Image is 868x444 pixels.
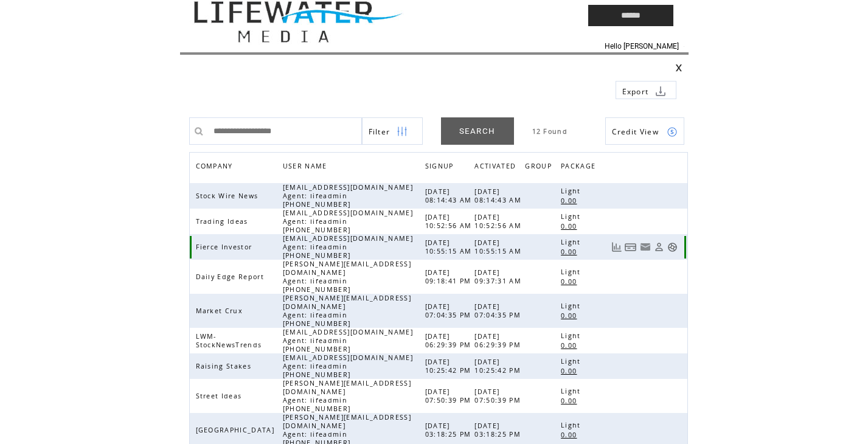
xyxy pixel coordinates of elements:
span: 0.00 [561,397,580,405]
span: Stock Wire News [196,192,262,200]
img: download.png [655,86,666,97]
a: 0.00 [561,276,583,286]
span: USER NAME [283,159,330,176]
span: [EMAIL_ADDRESS][DOMAIN_NAME] Agent: lifeadmin [PHONE_NUMBER] [283,209,413,234]
span: [DATE] 07:50:39 PM [474,387,524,404]
span: [PERSON_NAME][EMAIL_ADDRESS][DOMAIN_NAME] Agent: lifeadmin [PHONE_NUMBER] [283,294,411,328]
a: 0.00 [561,221,583,231]
img: filters.png [397,118,408,145]
span: Raising Stakes [196,362,255,370]
span: [DATE] 07:04:35 PM [474,302,524,319]
a: Support [667,242,678,252]
a: Filter [362,117,423,145]
span: [DATE] 07:04:35 PM [425,302,474,319]
span: ACTIVATED [474,159,519,176]
span: Fierce Investor [196,243,255,251]
span: 0.00 [561,196,580,205]
a: USER NAME [283,162,330,169]
span: 12 Found [532,127,568,136]
span: Light [561,357,584,366]
a: GROUP [525,159,558,176]
span: [DATE] 09:18:41 PM [425,268,474,285]
span: 0.00 [561,222,580,231]
span: [DATE] 10:52:56 AM [425,213,475,230]
span: [DATE] 03:18:25 PM [474,421,524,439]
span: [DATE] 03:18:25 PM [425,421,474,439]
span: [DATE] 06:29:39 PM [474,332,524,349]
a: 0.00 [561,195,583,206]
a: 0.00 [561,366,583,376]
span: 0.00 [561,311,580,320]
span: Hello [PERSON_NAME] [605,42,679,50]
span: Market Crux [196,307,246,315]
span: [DATE] 08:14:43 AM [425,187,475,204]
a: Credit View [605,117,684,145]
span: Light [561,421,584,429]
span: 0.00 [561,248,580,256]
a: View Bills [625,242,637,252]
span: [DATE] 10:25:42 PM [425,358,474,375]
span: [PERSON_NAME][EMAIL_ADDRESS][DOMAIN_NAME] Agent: lifeadmin [PHONE_NUMBER] [283,260,411,294]
span: Light [561,187,584,195]
span: Light [561,302,584,310]
span: [GEOGRAPHIC_DATA] [196,426,278,434]
span: 0.00 [561,431,580,439]
span: [DATE] 10:25:42 PM [474,358,524,375]
span: Light [561,387,584,395]
span: COMPANY [196,159,236,176]
span: Light [561,268,584,276]
a: ACTIVATED [474,159,522,176]
span: Light [561,212,584,221]
span: [EMAIL_ADDRESS][DOMAIN_NAME] Agent: lifeadmin [PHONE_NUMBER] [283,234,413,260]
a: SIGNUP [425,162,457,169]
span: Export to csv file [622,86,649,97]
a: COMPANY [196,162,236,169]
span: Light [561,331,584,340]
span: GROUP [525,159,555,176]
span: [DATE] 07:50:39 PM [425,387,474,404]
img: credits.png [667,127,678,137]
span: 0.00 [561,367,580,375]
span: LWM-StockNewsTrends [196,332,265,349]
a: View Profile [654,242,664,252]
span: [DATE] 10:55:15 AM [474,238,524,255]
a: PACKAGE [561,159,602,176]
span: PACKAGE [561,159,599,176]
span: Street Ideas [196,392,245,400]
span: [EMAIL_ADDRESS][DOMAIN_NAME] Agent: lifeadmin [PHONE_NUMBER] [283,183,413,209]
span: [EMAIL_ADDRESS][DOMAIN_NAME] Agent: lifeadmin [PHONE_NUMBER] [283,353,413,379]
a: 0.00 [561,246,583,257]
span: [DATE] 10:52:56 AM [474,213,524,230]
span: [EMAIL_ADDRESS][DOMAIN_NAME] Agent: lifeadmin [PHONE_NUMBER] [283,328,413,353]
span: [DATE] 06:29:39 PM [425,332,474,349]
span: Daily Edge Report [196,272,268,281]
a: Resend welcome email to this user [640,241,651,252]
span: [DATE] 08:14:43 AM [474,187,524,204]
a: View Usage [611,242,622,252]
a: SEARCH [441,117,514,145]
a: Export [616,81,676,99]
span: SIGNUP [425,159,457,176]
a: 0.00 [561,429,583,440]
span: 0.00 [561,341,580,350]
a: 0.00 [561,310,583,321]
span: Show Credits View [612,127,659,137]
a: 0.00 [561,340,583,350]
a: 0.00 [561,395,583,406]
span: [DATE] 10:55:15 AM [425,238,475,255]
span: Trading Ideas [196,217,251,226]
span: [DATE] 09:37:31 AM [474,268,524,285]
span: [PERSON_NAME][EMAIL_ADDRESS][DOMAIN_NAME] Agent: lifeadmin [PHONE_NUMBER] [283,379,411,413]
span: Show filters [369,127,391,137]
span: Light [561,238,584,246]
span: 0.00 [561,277,580,286]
